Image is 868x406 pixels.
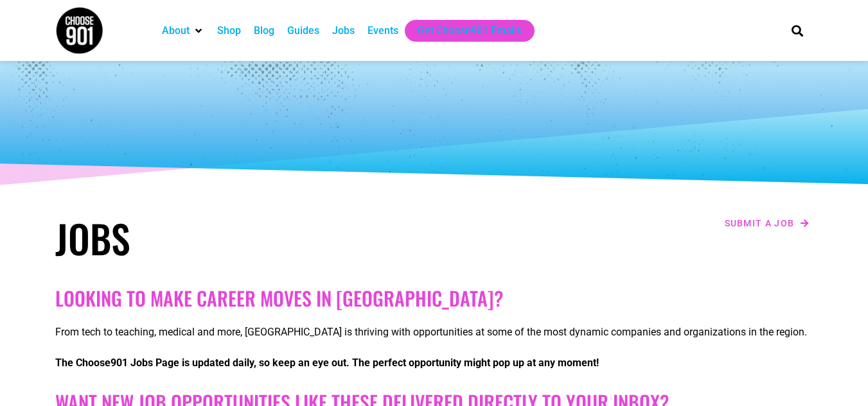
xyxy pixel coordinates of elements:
a: Shop [217,23,241,38]
a: Submit a job [721,215,813,232]
a: Guides [287,23,319,38]
h1: Jobs [55,215,428,261]
a: Get Choose901 Emails [418,23,522,38]
span: Submit a job [725,219,795,228]
nav: Main nav [155,20,770,42]
a: Blog [254,23,274,38]
a: Jobs [332,23,355,38]
strong: The Choose901 Jobs Page is updated daily, so keep an eye out. The perfect opportunity might pop u... [55,357,599,369]
h2: Looking to make career moves in [GEOGRAPHIC_DATA]? [55,287,813,310]
div: About [155,20,211,42]
a: About [162,23,190,38]
div: Search [786,20,808,41]
p: From tech to teaching, medical and more, [GEOGRAPHIC_DATA] is thriving with opportunities at some... [55,325,813,340]
a: Events [368,23,398,38]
